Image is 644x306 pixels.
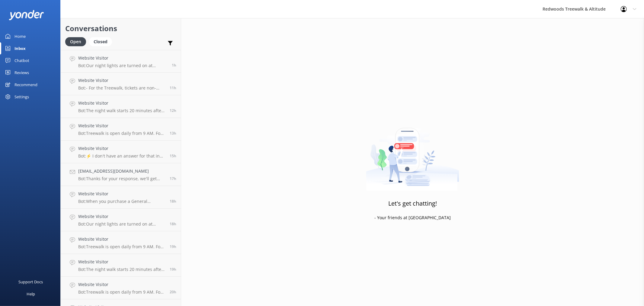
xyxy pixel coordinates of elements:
[170,85,176,90] span: 10:10pm 12-Aug-2025 (UTC +12:00) Pacific/Auckland
[61,141,181,163] a: Website VisitorBot:⚡ I don't have an answer for that in my knowledge base. Please try and rephras...
[61,95,181,118] a: Website VisitorBot:The night walk starts 20 minutes after sunset. You can check the sunset times ...
[61,231,181,254] a: Website VisitorBot:Treewalk is open daily from 9 AM. For last ticket sold times, please check our...
[78,153,165,159] p: Bot: ⚡ I don't have an answer for that in my knowledge base. Please try and rephrase your questio...
[89,38,115,45] a: Closed
[78,221,165,227] p: Bot: Our night lights are turned on at sunset, and the night walk starts 20 minutes thereafter. W...
[78,213,165,220] h4: Website Visitor
[78,267,165,272] p: Bot: The night walk starts 20 minutes after sunset. For specific closing times, please check the ...
[89,37,112,46] div: Closed
[78,145,165,152] h4: Website Visitor
[61,254,181,277] a: Website VisitorBot:The night walk starts 20 minutes after sunset. For specific closing times, ple...
[61,73,181,95] a: Website VisitorBot:- For the Treewalk, tickets are non-refundable and non-transferable. However, ...
[170,153,176,158] span: 06:54pm 12-Aug-2025 (UTC +12:00) Pacific/Auckland
[78,77,165,84] h4: Website Visitor
[78,199,165,204] p: Bot: When you purchase a General Admission ticket online, it is valid for up to 12 months from th...
[14,54,29,67] div: Chatbot
[65,37,86,46] div: Open
[78,122,165,129] h4: Website Visitor
[388,199,437,208] h3: Let's get chatting!
[78,244,165,249] p: Bot: Treewalk is open daily from 9 AM. For last ticket sold times, please check our website FAQs ...
[9,10,44,20] img: yonder-white-logo.png
[78,168,165,174] h4: [EMAIL_ADDRESS][DOMAIN_NAME]
[78,55,167,61] h4: Website Visitor
[61,50,181,73] a: Website VisitorBot:Our night lights are turned on at sunset, and the night walk starts 20 minutes...
[61,209,181,231] a: Website VisitorBot:Our night lights are turned on at sunset, and the night walk starts 20 minutes...
[78,100,165,106] h4: Website Visitor
[78,190,165,197] h4: Website Visitor
[14,67,29,79] div: Reviews
[14,91,29,103] div: Settings
[61,277,181,299] a: Website VisitorBot:Treewalk is open daily from 9 AM. For last ticket sold times, please check our...
[172,63,176,68] span: 08:24am 13-Aug-2025 (UTC +12:00) Pacific/Auckland
[374,214,451,221] p: - Your friends at [GEOGRAPHIC_DATA]
[170,131,176,136] span: 07:57pm 12-Aug-2025 (UTC +12:00) Pacific/Auckland
[78,108,165,113] p: Bot: The night walk starts 20 minutes after sunset. You can check the sunset times for Rotorua at...
[61,163,181,186] a: [EMAIL_ADDRESS][DOMAIN_NAME]Bot:Thanks for your response, we'll get back to you as soon as we can...
[61,118,181,141] a: Website VisitorBot:Treewalk is open daily from 9 AM. For last ticket sold times, please check our...
[78,281,165,288] h4: Website Visitor
[170,267,176,272] span: 01:57pm 12-Aug-2025 (UTC +12:00) Pacific/Auckland
[78,289,165,295] p: Bot: Treewalk is open daily from 9 AM. For last ticket sold times, please check our website FAQs ...
[65,38,89,45] a: Open
[170,221,176,226] span: 03:12pm 12-Aug-2025 (UTC +12:00) Pacific/Auckland
[366,115,459,191] img: artwork of a man stealing a conversation from at giant smartphone
[61,186,181,209] a: Website VisitorBot:When you purchase a General Admission ticket online, it is valid for up to 12 ...
[78,85,165,91] p: Bot: - For the Treewalk, tickets are non-refundable and non-transferable. However, tickets and pa...
[78,176,165,181] p: Bot: Thanks for your response, we'll get back to you as soon as we can during opening hours.
[170,289,176,295] span: 01:33pm 12-Aug-2025 (UTC +12:00) Pacific/Auckland
[170,199,176,204] span: 03:53pm 12-Aug-2025 (UTC +12:00) Pacific/Auckland
[78,236,165,243] h4: Website Visitor
[78,259,165,265] h4: Website Visitor
[78,63,167,68] p: Bot: Our night lights are turned on at sunset, and the night walk starts 20 minutes thereafter. W...
[170,176,176,181] span: 03:56pm 12-Aug-2025 (UTC +12:00) Pacific/Auckland
[27,288,35,300] div: Help
[14,30,26,42] div: Home
[170,108,176,113] span: 08:58pm 12-Aug-2025 (UTC +12:00) Pacific/Auckland
[14,79,37,91] div: Recommend
[170,244,176,249] span: 02:22pm 12-Aug-2025 (UTC +12:00) Pacific/Auckland
[19,276,43,288] div: Support Docs
[65,23,176,34] h2: Conversations
[14,42,26,54] div: Inbox
[78,131,165,136] p: Bot: Treewalk is open daily from 9 AM. For last ticket sold times, please check our website FAQs ...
